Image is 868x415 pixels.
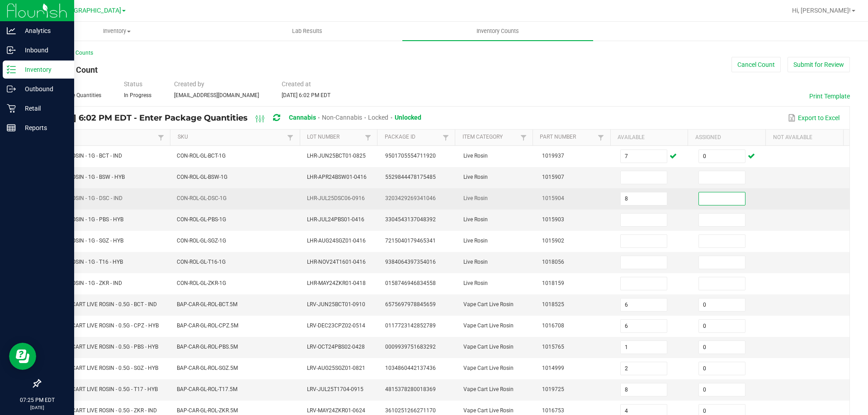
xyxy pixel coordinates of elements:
[463,301,514,308] span: Vape Cart Live Rosin
[156,132,166,143] a: Filter
[542,365,564,371] span: 1014999
[363,132,373,143] a: Filter
[177,301,237,308] span: BAP-CAR-GL-ROL-BCT.5M
[46,344,158,350] span: GL - VAPE CART LIVE ROSIN - 0.5G - PBS - HYB
[542,344,564,350] span: 1015765
[610,130,688,146] th: Available
[595,132,606,143] a: Filter
[792,7,851,14] span: Hi, [PERSON_NAME]!
[48,134,156,141] a: ItemSortable
[786,110,842,126] button: Export to Excel
[4,396,70,404] p: 07:25 PM EDT
[46,195,123,201] span: GL - LIVE ROSIN - 1G - DSC - IND
[4,404,70,411] p: [DATE]
[542,174,564,180] span: 1015907
[463,322,514,329] span: Vape Cart Live Rosin
[463,386,514,392] span: Vape Cart Live Rosin
[542,407,564,414] span: 1016753
[395,114,421,121] span: Unlocked
[46,365,158,371] span: GL - VAPE CART LIVE ROSIN - 0.5G - SGZ - HYB
[177,259,226,265] span: CON-ROL-GL-T16-1G
[385,259,436,265] span: 9384064397354016
[177,322,238,329] span: BAP-CAR-GL-ROL-CPZ.5M
[385,216,436,223] span: 3304543137048392
[174,92,259,98] span: [EMAIL_ADDRESS][DOMAIN_NAME]
[46,174,125,180] span: GL - LIVE ROSIN - 1G - BSW - HYB
[385,134,440,141] a: Package IdSortable
[307,322,365,329] span: LRV-DEC23CPZ02-0514
[177,365,238,371] span: BAP-CAR-GL-ROL-SGZ.5M
[385,280,436,286] span: 0158746946834558
[16,64,70,75] p: Inventory
[463,153,488,159] span: Live Rosin
[385,365,436,371] span: 1034860442137436
[307,365,365,371] span: LRV-AUG25SGZ01-0821
[178,134,285,141] a: SKUSortable
[542,280,564,286] span: 1018159
[307,280,366,286] span: LHR-MAY24ZKR01-0418
[540,134,595,141] a: Part NumberSortable
[307,386,363,392] span: LRV-JUL25T1704-0915
[124,92,151,98] span: In Progress
[463,174,488,180] span: Live Rosin
[212,22,402,41] a: Lab Results
[282,92,330,98] span: [DATE] 6:02 PM EDT
[289,114,316,121] span: Cannabis
[282,80,311,88] span: Created at
[46,153,122,159] span: GL - LIVE ROSIN - 1G - BCT - IND
[59,7,121,14] span: [GEOGRAPHIC_DATA]
[46,216,123,223] span: GL - LIVE ROSIN - 1G - PBS - HYB
[47,110,428,126] div: [DATE] 6:02 PM EDT - Enter Package Quantities
[46,407,157,414] span: GL - VAPE CART LIVE ROSIN - 0.5G - ZKR - IND
[307,259,366,265] span: LHR-NOV24T1601-0416
[542,195,564,201] span: 1015904
[46,301,157,308] span: GL - VAPE CART LIVE ROSIN - 0.5G - BCT - IND
[463,344,514,350] span: Vape Cart Live Rosin
[542,238,564,244] span: 1015902
[7,26,16,35] inline-svg: Analytics
[368,114,388,121] span: Locked
[124,80,142,88] span: Status
[16,84,70,94] p: Outbound
[7,84,16,93] inline-svg: Outbound
[542,301,564,308] span: 1018525
[177,153,226,159] span: CON-ROL-GL-BCT-1G
[307,134,363,141] a: Lot NumberSortable
[177,174,227,180] span: CON-ROL-GL-BSW-1G
[177,195,226,201] span: CON-ROL-GL-DSC-1G
[7,46,16,55] inline-svg: Inbound
[22,22,212,41] a: Inventory
[46,259,123,265] span: GL - LIVE ROSIN - 1G - T16 - HYB
[7,104,16,113] inline-svg: Retail
[385,174,436,180] span: 5529844478175485
[16,45,70,56] p: Inbound
[385,407,436,414] span: 3610251266271170
[464,27,531,35] span: Inventory Counts
[440,132,451,143] a: Filter
[463,238,488,244] span: Live Rosin
[542,153,564,159] span: 1019937
[322,114,362,121] span: Non-Cannabis
[385,344,436,350] span: 0009939751683292
[307,195,365,201] span: LHR-JUL25DSC06-0916
[385,153,436,159] span: 9501705554711920
[177,216,226,223] span: CON-ROL-GL-PBS-1G
[22,27,212,35] span: Inventory
[385,322,436,329] span: 0117723142852789
[307,301,365,308] span: LRV-JUN25BCT01-0910
[307,174,367,180] span: LHR-APR24BSW01-0416
[462,134,518,141] a: Item CategorySortable
[463,365,514,371] span: Vape Cart Live Rosin
[765,130,843,146] th: Not Available
[463,259,488,265] span: Live Rosin
[731,57,781,72] button: Cancel Count
[177,386,237,392] span: BAP-CAR-GL-ROL-T17.5M
[46,386,158,392] span: GL - VAPE CART LIVE ROSIN - 0.5G - T17 - HYB
[307,407,365,414] span: LRV-MAY24ZKR01-0624
[385,386,436,392] span: 4815378280018369
[16,25,70,36] p: Analytics
[542,386,564,392] span: 1019725
[542,322,564,329] span: 1016708
[7,123,16,132] inline-svg: Reports
[385,195,436,201] span: 3203429269341046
